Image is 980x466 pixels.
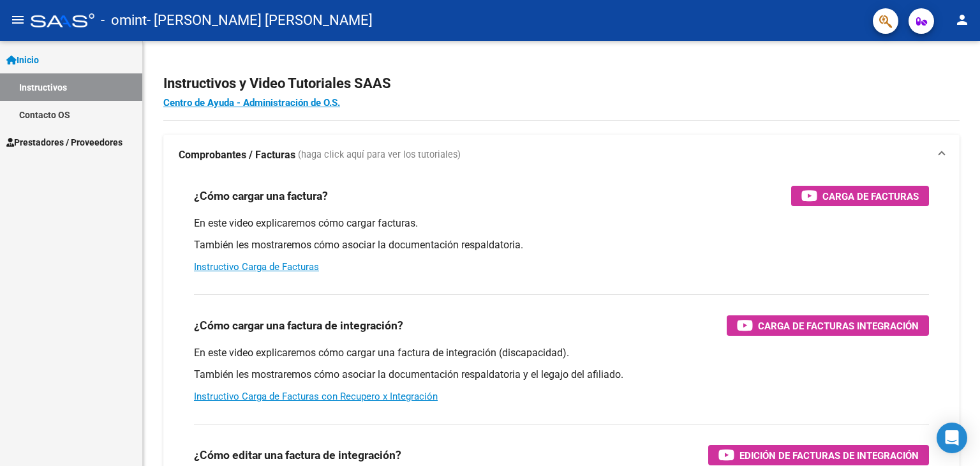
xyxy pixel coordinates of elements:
[758,318,919,334] span: Carga de Facturas Integración
[194,368,929,382] p: También les mostraremos cómo asociar la documentación respaldatoria y el legajo del afiliado.
[163,135,960,176] mat-expansion-panel-header: Comprobantes / Facturas (haga click aquí para ver los tutoriales)
[10,12,26,27] mat-icon: menu
[937,423,967,453] div: Open Intercom Messenger
[163,71,960,96] h2: Instructivos y Video Tutoriales SAAS
[708,445,929,465] button: Edición de Facturas de integración
[179,148,295,162] strong: Comprobantes / Facturas
[194,446,401,464] h3: ¿Cómo editar una factura de integración?
[163,97,340,109] a: Centro de Ayuda - Administración de O.S.
[791,186,929,206] button: Carga de Facturas
[194,261,319,273] a: Instructivo Carga de Facturas
[194,391,438,402] a: Instructivo Carga de Facturas con Recupero x Integración
[739,447,919,463] span: Edición de Facturas de integración
[101,6,147,34] span: - omint
[298,148,461,162] span: (haga click aquí para ver los tutoriales)
[194,346,929,360] p: En este video explicaremos cómo cargar una factura de integración (discapacidad).
[727,315,929,336] button: Carga de Facturas Integración
[954,12,970,27] mat-icon: person
[6,135,122,149] span: Prestadores / Proveedores
[822,188,919,204] span: Carga de Facturas
[6,53,39,67] span: Inicio
[194,238,929,252] p: También les mostraremos cómo asociar la documentación respaldatoria.
[194,216,929,230] p: En este video explicaremos cómo cargar facturas.
[194,317,403,334] h3: ¿Cómo cargar una factura de integración?
[147,6,373,34] span: - [PERSON_NAME] [PERSON_NAME]
[194,187,328,205] h3: ¿Cómo cargar una factura?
